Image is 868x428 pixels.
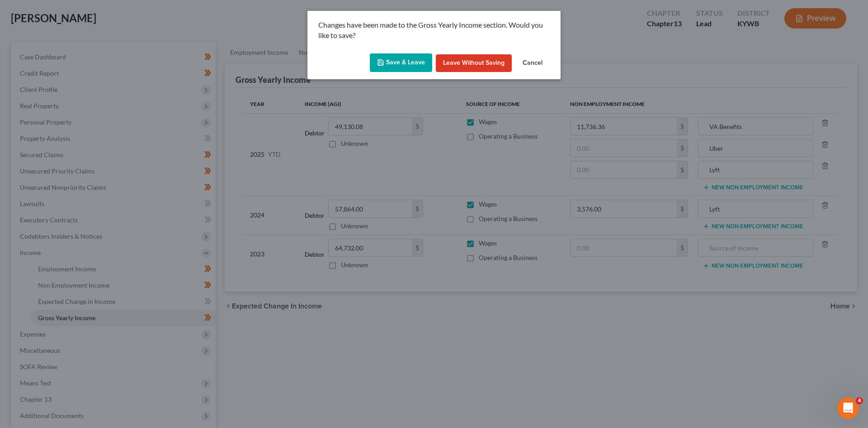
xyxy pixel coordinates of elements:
[856,397,863,404] span: 4
[370,53,432,72] button: Save & Leave
[318,20,550,41] p: Changes have been made to the Gross Yearly Income section. Would you like to save?
[837,397,859,419] iframe: Intercom live chat
[515,54,550,72] button: Cancel
[436,54,512,72] button: Leave without Saving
